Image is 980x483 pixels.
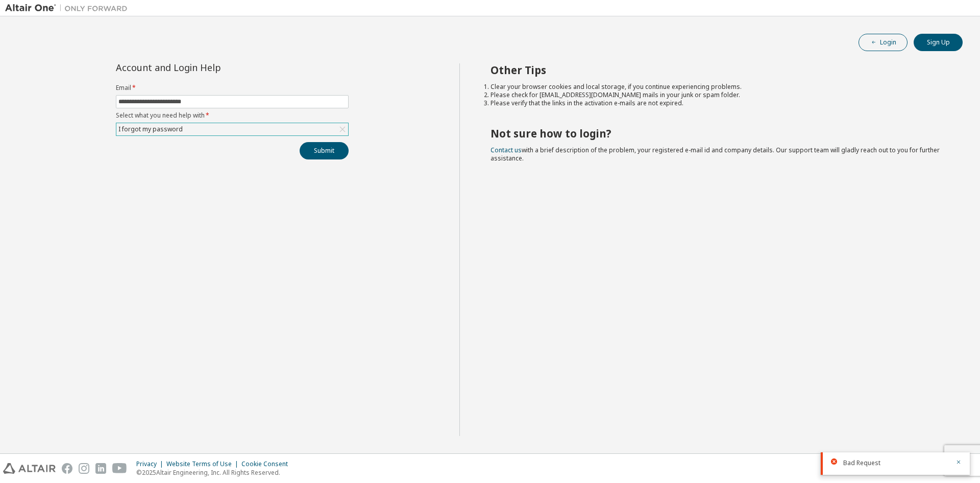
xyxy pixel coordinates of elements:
[491,91,945,99] li: Please check for [EMAIL_ADDRESS][DOMAIN_NAME] mails in your junk or spam folder.
[491,146,522,154] a: Contact us
[117,124,184,135] div: I forgot my password
[136,468,294,477] p: © 2025 Altair Engineering, Inc. All Rights Reserved.
[95,463,106,474] img: linkedin.svg
[116,123,348,135] div: I forgot my password
[62,463,72,474] img: facebook.svg
[136,460,166,468] div: Privacy
[5,3,133,13] img: Altair One
[491,99,945,107] li: Please verify that the links in the activation e-mails are not expired.
[300,142,349,159] button: Submit
[166,460,241,468] div: Website Terms of Use
[3,463,56,474] img: altair_logo.svg
[859,34,908,51] button: Login
[241,460,294,468] div: Cookie Consent
[116,63,302,72] div: Account and Login Help
[79,463,89,474] img: instagram.svg
[843,459,880,467] span: Bad Request
[112,463,127,474] img: youtube.svg
[491,127,945,140] h2: Not sure how to login?
[491,146,940,163] span: with a brief description of the problem, your registered e-mail id and company details. Our suppo...
[914,34,963,51] button: Sign Up
[116,84,349,92] label: Email
[491,63,945,77] h2: Other Tips
[491,83,945,91] li: Clear your browser cookies and local storage, if you continue experiencing problems.
[116,111,349,120] label: Select what you need help with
